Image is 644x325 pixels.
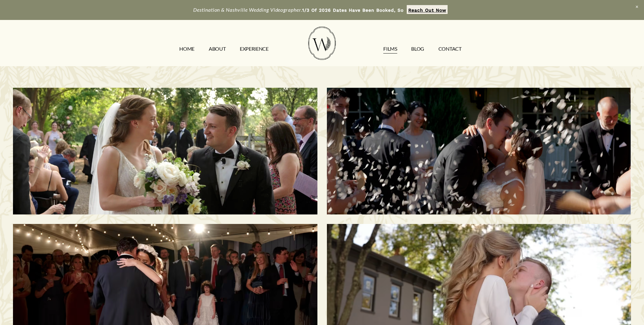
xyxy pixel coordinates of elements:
a: HOME [179,44,194,54]
a: Morgan & Tommy | Nashville, TN [13,88,317,214]
a: FILMS [383,44,397,54]
strong: Reach Out Now [408,8,446,13]
a: Blog [411,44,424,54]
a: Savannah & Tommy | Nashville, TN [327,88,631,214]
img: Wild Fern Weddings [308,27,335,60]
a: Reach Out Now [407,5,448,14]
a: EXPERIENCE [240,44,269,54]
a: ABOUT [209,44,226,54]
a: CONTACT [438,44,462,54]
